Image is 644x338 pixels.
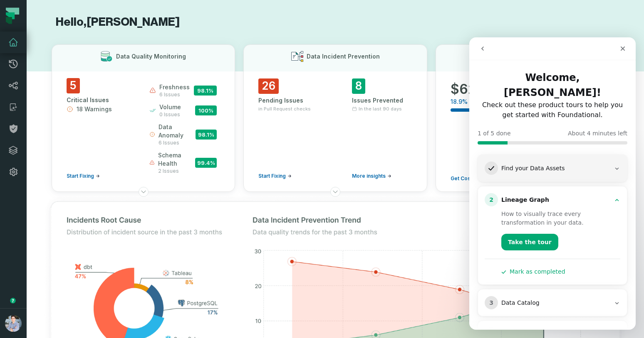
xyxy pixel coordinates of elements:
[352,173,391,179] a: More insights
[359,105,402,112] span: In the last 90 days
[307,52,380,61] h3: Data Incident Prevention
[159,111,181,118] span: 0 issues
[352,173,386,179] span: More insights
[9,297,17,304] div: Tooltip anchor
[451,175,505,182] span: Get Cost Suggestions
[258,173,286,179] span: Start Fixing
[352,96,412,105] div: Issues Prevented
[195,105,217,115] span: 100 %
[243,44,427,192] button: Data Incident Prevention26Pending Issuesin Pull Request checksStart Fixing8Issues PreventedIn the...
[436,44,619,192] button: Cost Savings$62.15K/year18.9%Annual savings$329.66K/yearGet Cost Suggestions
[196,130,217,140] span: 98.1 %
[258,78,279,94] span: 26
[258,96,319,105] div: Pending Issues
[52,15,619,29] h1: Hello, [PERSON_NAME]
[116,52,186,61] h3: Data Quality Monitoring
[159,83,190,91] span: freshness
[159,103,181,111] span: volume
[451,81,503,98] span: $ 62.15K
[77,105,112,113] span: 18 Warnings
[195,158,217,168] span: 99.4 %
[67,173,94,179] span: Start Fixing
[158,151,195,168] span: schema health
[5,315,22,332] img: avatar of Alon Nafta
[451,175,510,182] a: Get Cost Suggestions
[67,96,134,104] div: Critical Issues
[469,37,636,330] iframe: Intercom live chat
[158,168,195,174] span: 2 issues
[352,78,365,94] span: 8
[52,44,235,192] button: Data Quality Monitoring5Critical Issues18 WarningsStart Fixingfreshness6 issues98.1%volume0 issue...
[67,78,80,93] span: 5
[159,140,195,146] span: 6 issues
[159,91,190,98] span: 6 issues
[194,86,217,96] span: 98.1 %
[67,173,100,179] a: Start Fixing
[451,98,468,106] span: 18.9 %
[258,173,292,179] a: Start Fixing
[159,123,195,140] span: data anomaly
[258,105,311,112] span: in Pull Request checks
